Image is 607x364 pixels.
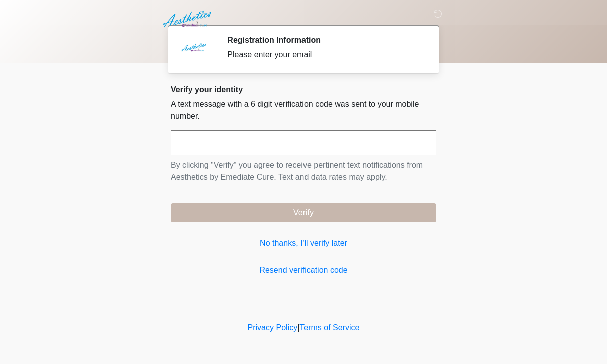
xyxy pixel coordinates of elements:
img: Aesthetics by Emediate Cure Logo [161,8,215,31]
a: No thanks, I'll verify later [171,237,436,249]
p: By clicking "Verify" you agree to receive pertinent text notifications from Aesthetics by Emediat... [171,159,436,183]
div: Please enter your email [227,49,421,61]
button: Verify [171,203,436,222]
h2: Registration Information [227,35,421,45]
a: Resend verification code [171,264,436,276]
a: | [297,323,299,332]
img: Agent Avatar [178,35,208,65]
a: Terms of Service [299,323,359,332]
h2: Verify your identity [171,85,436,94]
p: A text message with a 6 digit verification code was sent to your mobile number. [171,98,436,122]
a: Privacy Policy [248,323,298,332]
